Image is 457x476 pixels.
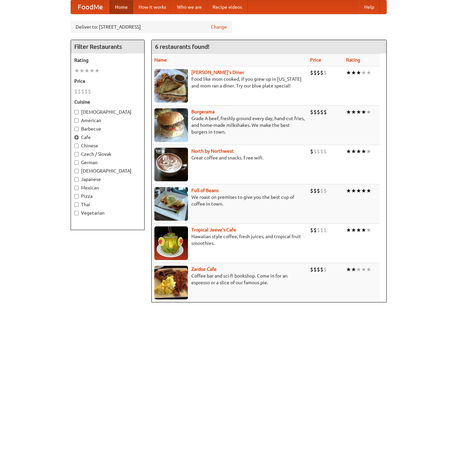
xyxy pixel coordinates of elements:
[74,184,141,191] label: Mexican
[74,57,141,64] h5: Rating
[323,266,327,273] li: $
[323,226,327,234] li: $
[351,69,356,76] li: ★
[110,0,133,14] a: Home
[191,227,236,232] a: Tropical Jeeve's Cafe
[74,203,79,207] input: Thai
[351,266,356,273] li: ★
[320,226,323,234] li: $
[74,125,141,132] label: Barbecue
[74,160,79,165] input: German
[74,186,79,190] input: Mexican
[74,134,141,141] label: Cafe
[74,193,141,199] label: Pizza
[346,187,351,194] li: ★
[323,108,327,116] li: $
[366,148,371,155] li: ★
[74,135,79,140] input: Cafe
[191,109,215,114] a: Burgerama
[361,266,366,273] li: ★
[356,108,361,116] li: ★
[320,266,323,273] li: $
[346,57,360,63] a: Rating
[366,187,371,194] li: ★
[79,67,84,74] li: ★
[356,226,361,234] li: ★
[81,88,84,95] li: $
[207,0,247,14] a: Recipe videos
[313,148,317,155] li: $
[71,0,110,14] a: FoodMe
[74,117,141,124] label: American
[310,108,313,116] li: $
[361,187,366,194] li: ★
[191,188,219,193] a: Full of Beans
[191,70,244,75] a: [PERSON_NAME]'s Diner
[317,108,320,116] li: $
[154,69,188,103] img: sallys.jpg
[84,88,88,95] li: $
[320,187,323,194] li: $
[74,151,141,157] label: Czech / Slovak
[74,127,79,131] input: Barbecue
[191,148,234,154] a: North by Northwest
[366,266,371,273] li: ★
[89,67,94,74] li: ★
[155,43,210,50] ng-pluralize: 6 restaurants found!
[310,69,313,76] li: $
[366,69,371,76] li: ★
[361,226,366,234] li: ★
[154,57,167,63] a: Name
[361,69,366,76] li: ★
[74,211,79,215] input: Vegetarian
[317,187,320,194] li: $
[154,115,305,135] p: Grade A beef, freshly ground every day, hand-cut fries, and home-made milkshakes. We make the bes...
[310,187,313,194] li: $
[323,148,327,155] li: $
[74,78,141,84] h5: Price
[154,226,188,260] img: jeeves.jpg
[346,266,351,273] li: ★
[191,266,217,272] a: Zardoz Cafe
[313,187,317,194] li: $
[346,108,351,116] li: ★
[74,110,79,114] input: [DEMOGRAPHIC_DATA]
[74,159,141,166] label: German
[71,21,232,33] div: Deliver to: [STREET_ADDRESS]
[74,210,141,216] label: Vegetarian
[317,266,320,273] li: $
[211,24,227,30] a: Change
[74,88,78,95] li: $
[366,108,371,116] li: ★
[313,69,317,76] li: $
[154,233,305,247] p: Hawaiian style coffee, fresh juices, and tropical fruit smoothies.
[74,144,79,148] input: Chinese
[172,0,207,14] a: Who we are
[74,177,79,182] input: Japanese
[74,168,141,174] label: [DEMOGRAPHIC_DATA]
[154,194,305,207] p: We roast on premises to give you the best cup of coffee in town.
[323,187,327,194] li: $
[323,69,327,76] li: $
[351,187,356,194] li: ★
[310,226,313,234] li: $
[317,69,320,76] li: $
[351,108,356,116] li: ★
[74,201,141,208] label: Thai
[310,57,321,63] a: Price
[351,148,356,155] li: ★
[317,226,320,234] li: $
[71,40,144,53] h4: Filter Restaurants
[78,88,81,95] li: $
[310,266,313,273] li: $
[320,108,323,116] li: $
[74,99,141,105] h5: Cuisine
[154,187,188,221] img: beans.jpg
[154,154,305,161] p: Great coffee and snacks. Free wifi.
